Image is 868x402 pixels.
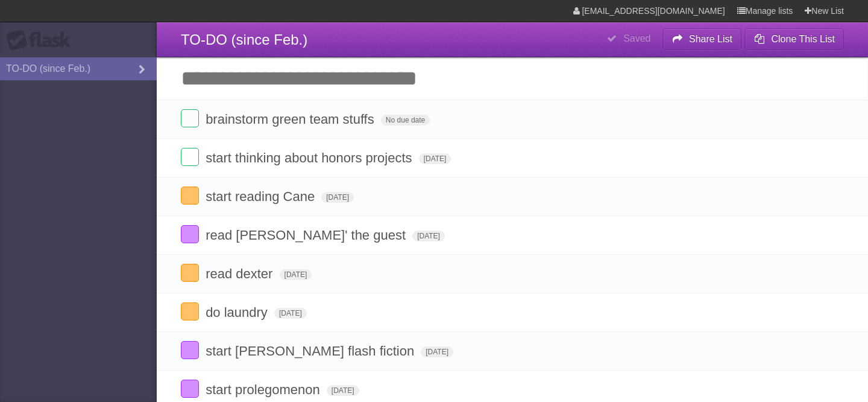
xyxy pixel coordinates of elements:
label: Done [181,302,199,321]
button: Clone This List [744,28,844,50]
span: read [PERSON_NAME]' the guest [206,228,409,243]
span: start [PERSON_NAME] flash fiction [206,343,417,359]
label: Done [181,148,199,166]
label: Done [181,225,199,243]
span: read dexter [206,266,275,281]
span: brainstorm green team stuffs [206,112,377,127]
span: [DATE] [421,346,453,357]
span: start prolegomenon [206,382,323,397]
span: [DATE] [412,231,445,241]
span: [DATE] [419,153,451,164]
label: Done [181,264,199,282]
label: Done [181,341,199,359]
span: TO-DO (since Feb.) [181,31,307,48]
span: [DATE] [274,308,307,319]
span: [DATE] [280,269,312,280]
b: Clone This List [771,34,835,44]
label: Done [181,380,199,398]
b: Saved [623,33,650,43]
span: [DATE] [321,192,354,203]
span: start reading Cane [206,189,318,204]
span: No due date [381,115,430,126]
b: Share List [689,34,732,44]
label: Done [181,109,199,127]
span: do laundry [206,305,271,320]
label: Done [181,187,199,205]
span: start thinking about honors projects [206,150,415,165]
div: Flask [6,30,78,51]
span: [DATE] [327,385,359,396]
button: Share List [662,28,742,50]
